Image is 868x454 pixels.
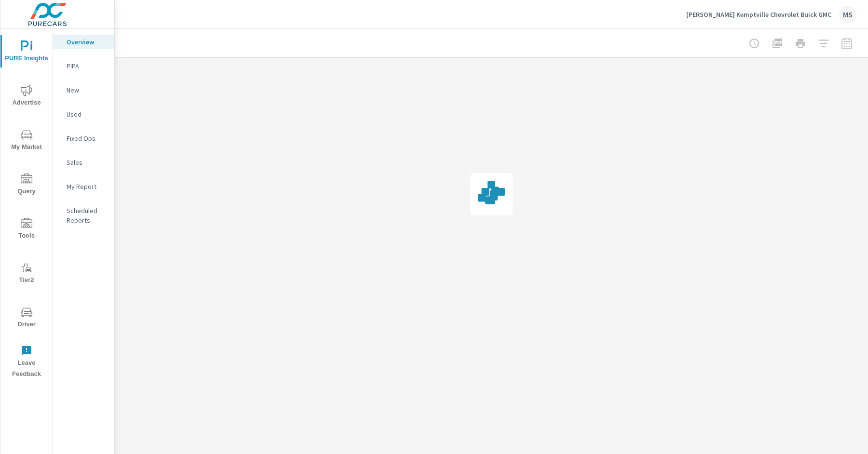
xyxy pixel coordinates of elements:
div: nav menu [0,29,53,384]
p: My Report [67,182,107,191]
div: New [53,83,114,97]
span: Tier2 [3,262,50,286]
span: Tools [3,218,50,241]
div: Fixed Ops [53,131,114,146]
div: Overview [53,35,114,49]
p: Fixed Ops [67,134,107,143]
p: Used [67,109,107,119]
div: Used [53,107,114,121]
div: PIPA [53,59,114,73]
p: Scheduled Reports [67,206,107,225]
div: MS [839,6,856,23]
p: New [67,85,107,95]
div: Scheduled Reports [53,203,114,227]
p: Sales [67,158,107,167]
span: Query [3,174,50,197]
span: PURE Insights [3,40,50,64]
span: My Market [3,129,50,153]
div: Sales [53,155,114,170]
p: [PERSON_NAME] Kemptville Chevrolet Buick GMC [686,10,831,19]
p: Overview [67,37,107,47]
span: Advertise [3,85,50,108]
div: My Report [53,179,114,194]
p: PIPA [67,61,107,71]
span: Driver [3,307,50,330]
span: Leave Feedback [3,345,50,380]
